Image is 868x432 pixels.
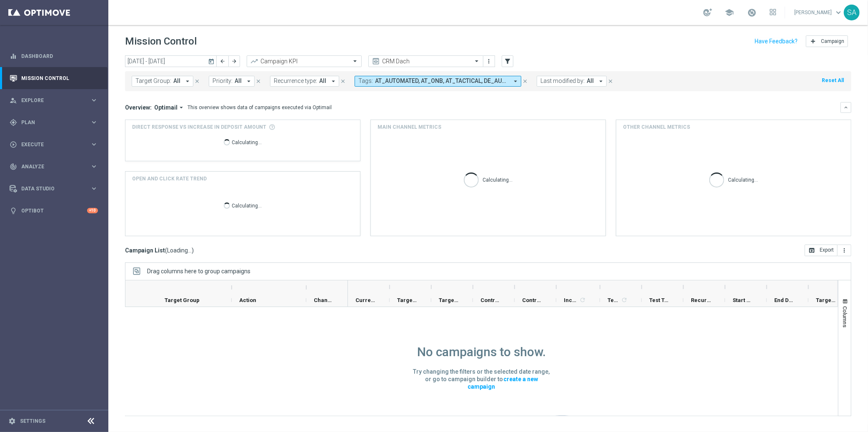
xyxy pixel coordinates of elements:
button: Recurrence type: All arrow_drop_down [270,76,339,87]
div: Mission Control [10,67,98,89]
i: track_changes [10,163,17,170]
span: Loading... [167,247,192,254]
span: All [173,77,180,85]
span: Analyze [21,164,90,169]
i: close [194,78,200,84]
div: Analyze [10,163,90,170]
i: arrow_drop_down [245,77,253,85]
i: keyboard_arrow_right [90,118,98,126]
div: Explore [10,97,90,104]
div: Optibot [10,200,98,222]
button: close [521,77,529,86]
button: Priority: All arrow_drop_down [209,76,255,87]
button: Mission Control [9,75,98,82]
p: Calculating... [728,175,758,183]
button: close [607,77,614,86]
button: person_search Explore keyboard_arrow_right [9,97,98,104]
span: Last modified by: [540,77,585,85]
span: Control Response Rate [522,297,542,303]
i: trending_up [250,57,258,65]
span: Data Studio [21,186,90,191]
i: keyboard_arrow_down [843,105,849,110]
button: play_circle_outline Execute keyboard_arrow_right [9,141,98,148]
button: Data Studio keyboard_arrow_right [9,185,98,192]
h4: Other channel metrics [623,123,690,131]
button: close [255,77,262,86]
i: close [608,78,613,84]
i: close [522,78,528,84]
i: equalizer [10,52,17,60]
button: Reset All [821,76,845,85]
p: Calculating... [483,175,513,183]
span: All [319,77,326,85]
span: ( [165,247,167,254]
ng-select: Campaign KPI [247,55,362,67]
button: close [193,77,201,86]
span: Drag columns here to group campaigns [147,268,250,275]
a: Settings [20,419,45,424]
button: more_vert [485,56,493,66]
i: arrow_drop_down [597,77,605,85]
i: arrow_drop_down [184,77,191,85]
span: Campaign [821,38,844,44]
button: equalizer Dashboard [9,53,98,60]
h1: Mission Control [125,35,197,47]
span: Explore [21,98,90,103]
i: arrow_forward [231,58,237,64]
i: arrow_back [220,58,225,64]
span: school [725,8,734,17]
i: open_in_browser [808,247,815,254]
p: Try changing the filters or the selected date range, or go to campaign builder to [413,368,550,390]
h4: OPEN AND CLICK RATE TREND [132,175,207,182]
i: play_circle_outline [10,141,17,148]
span: Targeted Customers [397,297,417,303]
span: Target Group: [135,77,171,85]
span: Tags: [358,77,373,85]
span: Calculate column [620,295,628,305]
i: today [208,57,215,65]
button: lightbulb Optibot +10 [9,207,98,214]
i: add [810,38,816,45]
h4: Main channel metrics [378,123,441,131]
input: Have Feedback? [755,38,798,44]
button: arrow_forward [228,55,240,67]
i: gps_fixed [10,119,17,126]
i: refresh [621,297,628,303]
i: arrow_drop_down [330,77,337,85]
button: add Campaign [806,35,848,47]
h3: Campaign List [125,247,194,254]
span: Action [239,297,256,303]
p: Calculating... [232,201,262,209]
span: Targeted Responders [816,297,836,303]
i: keyboard_arrow_right [90,140,98,148]
span: Templates [608,297,620,303]
span: Plan [21,120,90,125]
button: track_changes Analyze keyboard_arrow_right [9,163,98,170]
span: AT_AUTOMATED AT_ONB AT_TACTICAL DE_AUTOMATED + 2 more [375,77,508,85]
i: person_search [10,97,17,104]
span: Targeted Response Rate [439,297,459,303]
i: more_vert [841,247,848,254]
i: more_vert [486,58,493,65]
i: keyboard_arrow_right [90,162,98,170]
p: Calculating... [232,138,262,146]
button: Optimail arrow_drop_down [152,104,188,111]
span: Channel [314,297,334,303]
a: [PERSON_NAME]keyboard_arrow_down [793,6,844,19]
a: Dashboard [21,45,98,67]
button: close [339,77,347,86]
span: Direct Response VS Increase In Deposit Amount [132,123,266,131]
div: Execute [10,141,90,148]
div: Row Groups [147,268,250,275]
span: Control Customers [480,297,500,303]
div: gps_fixed Plan keyboard_arrow_right [9,119,98,126]
button: more_vert [838,245,851,256]
div: Dashboard [10,45,98,67]
span: Priority: [213,77,233,85]
span: Increase [564,297,578,303]
span: Current Status [355,297,375,303]
span: All [235,77,242,85]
